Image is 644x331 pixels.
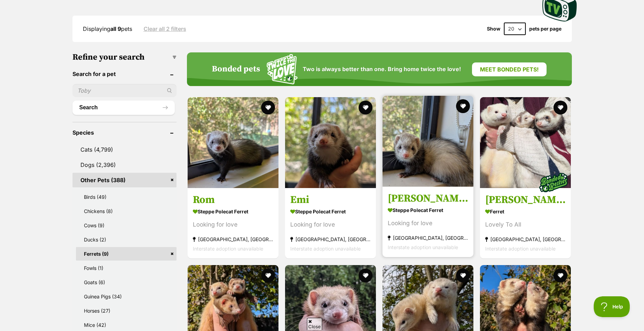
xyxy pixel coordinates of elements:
[83,25,132,32] span: Displaying pets
[72,173,177,187] a: Other Pets (388)
[536,165,571,200] img: bonded besties
[267,54,298,84] img: Squiggle
[388,192,468,205] h3: [PERSON_NAME]
[76,290,177,303] a: Guinea Pigs (34)
[388,244,458,250] span: Interstate adoption unavailable
[388,233,468,243] strong: [GEOGRAPHIC_DATA], [GEOGRAPHIC_DATA]
[76,261,177,275] a: Fowls (1)
[110,25,121,32] strong: all 9
[72,129,177,136] header: Species
[72,158,177,172] a: Dogs (2,396)
[76,204,177,218] a: Chickens (8)
[594,296,630,317] iframe: Help Scout Beacon - Open
[144,26,186,32] a: Clear all 2 filters
[485,235,566,244] strong: [GEOGRAPHIC_DATA], [GEOGRAPHIC_DATA]
[485,206,566,217] strong: Ferret
[456,99,470,113] button: favourite
[303,66,461,73] span: Two is always better than one. Bring home twice the love!
[383,187,473,257] a: [PERSON_NAME] Steppe polecat Ferret Looking for love [GEOGRAPHIC_DATA], [GEOGRAPHIC_DATA] Interst...
[359,101,372,114] button: favourite
[261,101,275,114] button: favourite
[193,193,273,206] h3: Rom
[188,188,278,258] a: Rom Steppe polecat Ferret Looking for love [GEOGRAPHIC_DATA], [GEOGRAPHIC_DATA] Interstate adopti...
[290,193,371,206] h3: Emi
[72,52,177,62] h3: Refine your search
[76,233,177,246] a: Ducks (2)
[485,220,566,229] div: Lovely To All
[480,188,571,258] a: [PERSON_NAME], Snow & [PERSON_NAME] Ferret Lovely To All [GEOGRAPHIC_DATA], [GEOGRAPHIC_DATA] Int...
[485,246,556,252] span: Interstate adoption unavailable
[193,206,273,217] strong: Steppe polecat Ferret
[554,269,568,282] button: favourite
[554,101,568,114] button: favourite
[383,96,473,187] img: Jay - Steppe polecat Ferret
[456,269,470,282] button: favourite
[76,304,177,317] a: Horses (27)
[76,190,177,204] a: Birds (49)
[72,142,177,157] a: Cats (4,799)
[212,65,260,74] h4: Bonded pets
[285,188,376,258] a: Emi Steppe polecat Ferret Looking for love [GEOGRAPHIC_DATA], [GEOGRAPHIC_DATA] Interstate adopti...
[307,318,322,330] span: Close
[290,220,371,229] div: Looking for love
[72,84,177,97] input: Toby
[359,269,372,282] button: favourite
[76,219,177,232] a: Cows (9)
[529,26,561,32] label: pets per page
[472,62,547,76] a: Meet bonded pets!
[72,71,177,77] header: Search for a pet
[487,26,500,32] span: Show
[388,205,468,215] strong: Steppe polecat Ferret
[76,247,177,261] a: Ferrets (9)
[485,193,566,206] h3: [PERSON_NAME], Snow & [PERSON_NAME]
[188,97,278,188] img: Rom - Steppe polecat Ferret
[290,235,371,244] strong: [GEOGRAPHIC_DATA], [GEOGRAPHIC_DATA]
[193,235,273,244] strong: [GEOGRAPHIC_DATA], [GEOGRAPHIC_DATA]
[76,275,177,289] a: Goats (6)
[193,220,273,229] div: Looking for love
[388,219,468,228] div: Looking for love
[261,269,275,282] button: favourite
[290,246,361,252] span: Interstate adoption unavailable
[193,246,263,252] span: Interstate adoption unavailable
[480,97,571,188] img: Sylvester, Snow & Rosaria - Ferret
[290,206,371,217] strong: Steppe polecat Ferret
[72,101,175,114] button: Search
[285,97,376,188] img: Emi - Steppe polecat Ferret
